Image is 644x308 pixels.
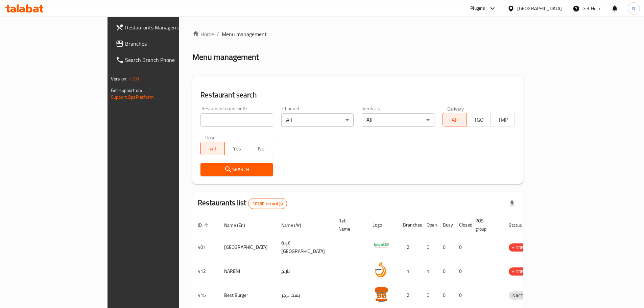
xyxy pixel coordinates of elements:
span: INACTIVE [509,292,532,300]
td: 0 [421,235,437,259]
button: No [249,142,273,155]
td: 0 [437,283,454,307]
td: NARENJ [219,259,276,283]
div: All [281,113,354,127]
span: All [446,115,464,125]
a: Restaurants Management [110,19,215,35]
span: TMP [494,115,512,125]
span: No [252,144,270,153]
td: قرية [GEOGRAPHIC_DATA] [276,235,333,259]
div: HIDDEN [509,267,529,276]
td: 2 [398,235,421,259]
td: Best Burger [219,283,276,307]
span: 1.0.0 [128,74,139,83]
td: بست برجر [276,283,333,307]
label: Delivery [447,106,464,111]
span: Menu management [222,30,267,38]
td: 0 [421,283,437,307]
span: TGO [470,115,488,125]
a: Support.OpsPlatform [111,93,154,101]
img: NARENJ [373,261,389,278]
span: Get support on: [111,86,142,95]
span: Search [206,165,268,174]
button: TMP [491,113,515,126]
span: 10250 record(s) [248,200,287,207]
input: Search for restaurant name or ID.. [200,113,273,127]
td: 1 [398,259,421,283]
td: 0 [437,259,454,283]
h2: Restaurants list [198,198,287,209]
span: Restaurants Management [125,23,210,31]
th: Branches [398,215,421,235]
td: 2 [398,283,421,307]
th: Busy [437,215,454,235]
span: ID [198,221,211,229]
td: 0 [437,235,454,259]
th: Logo [367,215,398,235]
a: Branches [110,35,215,52]
button: TGO [467,113,491,126]
span: Version: [111,74,127,83]
button: All [443,113,467,126]
td: [GEOGRAPHIC_DATA] [219,235,276,259]
a: Search Branch Phone [110,52,215,68]
span: HIDDEN [509,244,529,252]
button: Yes [224,142,249,155]
span: Status [509,221,531,229]
div: Export file [504,195,520,212]
span: Name (En) [224,221,254,229]
td: 0 [454,259,470,283]
h2: Menu management [192,52,259,63]
div: [GEOGRAPHIC_DATA] [517,5,562,12]
span: HIDDEN [509,268,529,276]
span: Yes [228,144,246,153]
img: Best Burger [373,285,389,302]
label: Upsell [205,135,218,140]
span: Branches [125,40,210,48]
td: 1 [421,259,437,283]
span: Name (Ar) [281,221,310,229]
span: All [204,144,222,153]
span: N [632,5,635,12]
span: POS group [475,217,495,233]
th: Closed [454,215,470,235]
td: نارنج [276,259,333,283]
div: All [362,113,434,127]
span: Ref. Name [338,217,359,233]
h2: Restaurant search [200,90,515,100]
td: 0 [454,283,470,307]
span: Search Branch Phone [125,56,210,64]
nav: breadcrumb [192,30,523,38]
button: Search [200,163,273,176]
div: HIDDEN [509,243,529,252]
img: Spicy Village [373,237,389,254]
div: Plugins [470,4,485,13]
div: Total records count [248,198,287,209]
td: 0 [454,235,470,259]
button: All [200,142,225,155]
th: Open [421,215,437,235]
li: / [217,30,219,38]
